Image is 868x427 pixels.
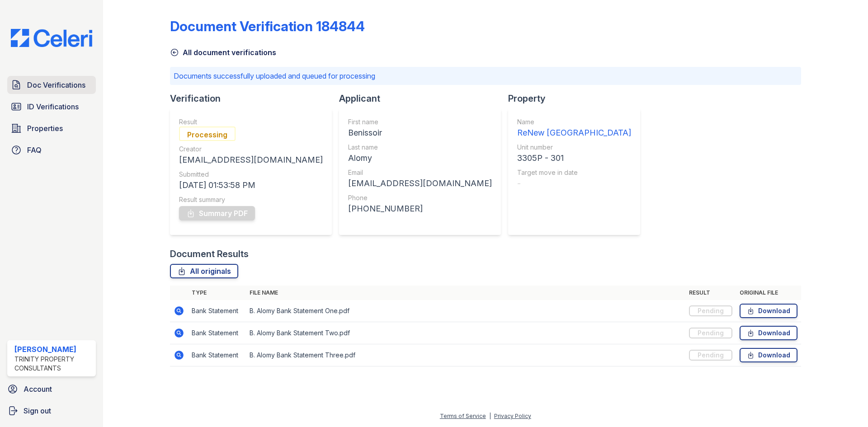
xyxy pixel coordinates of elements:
div: Document Results [170,248,249,260]
a: Account [4,380,99,398]
div: | [489,413,491,419]
div: Submitted [179,170,323,179]
div: Result summary [179,195,323,204]
div: - [517,177,631,190]
span: FAQ [27,145,42,155]
th: Type [188,286,246,300]
div: Name [517,117,631,127]
a: All originals [170,264,238,278]
a: Download [740,326,797,340]
a: Name ReNew [GEOGRAPHIC_DATA] [517,117,631,139]
div: [EMAIL_ADDRESS][DOMAIN_NAME] [348,177,492,190]
a: All document verifications [170,47,276,58]
div: [EMAIL_ADDRESS][DOMAIN_NAME] [179,154,323,166]
div: Applicant [339,92,508,105]
div: Pending [689,350,732,361]
a: Download [740,348,797,362]
a: FAQ [7,141,96,159]
div: Unit number [517,143,631,152]
div: Pending [689,305,732,316]
img: CE_Logo_Blue-a8612792a0a2168367f1c8372b55b34899dd931a85d93a1a3d3e32e68fde9ad4.png [4,29,99,47]
span: Doc Verifications [27,80,85,90]
div: 3305P - 301 [517,152,631,164]
a: Sign out [4,402,99,420]
div: ReNew [GEOGRAPHIC_DATA] [517,127,631,139]
td: B. Alomy Bank Statement Three.pdf [246,344,685,366]
div: Pending [689,328,732,338]
a: Doc Verifications [7,76,96,94]
span: Properties [27,123,63,134]
th: File name [246,286,685,300]
div: Target move in date [517,168,631,177]
div: Result [179,117,323,127]
div: Benissoir [348,127,492,139]
div: Last name [348,143,492,152]
a: Download [740,304,797,318]
span: Sign out [24,405,51,416]
div: Processing [179,127,236,141]
div: [PHONE_NUMBER] [348,202,492,215]
div: Alomy [348,152,492,164]
div: Email [348,168,492,177]
td: B. Alomy Bank Statement One.pdf [246,300,685,322]
div: Trinity Property Consultants [14,355,92,373]
td: Bank Statement [188,322,246,344]
a: Properties [7,119,96,137]
td: Bank Statement [188,300,246,322]
div: First name [348,117,492,127]
div: [DATE] 01:53:58 PM [179,179,323,192]
div: [PERSON_NAME] [14,344,92,355]
a: Terms of Service [440,413,486,419]
td: B. Alomy Bank Statement Two.pdf [246,322,685,344]
p: Documents successfully uploaded and queued for processing [174,70,797,81]
a: Privacy Policy [494,413,531,419]
div: Property [508,92,647,105]
a: ID Verifications [7,98,96,116]
span: Account [24,384,52,394]
th: Result [685,286,736,300]
div: Phone [348,193,492,202]
div: Verification [170,92,339,105]
span: ID Verifications [27,101,79,112]
div: Creator [179,145,323,154]
td: Bank Statement [188,344,246,366]
th: Original file [736,286,801,300]
div: Document Verification 184844 [170,18,365,34]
